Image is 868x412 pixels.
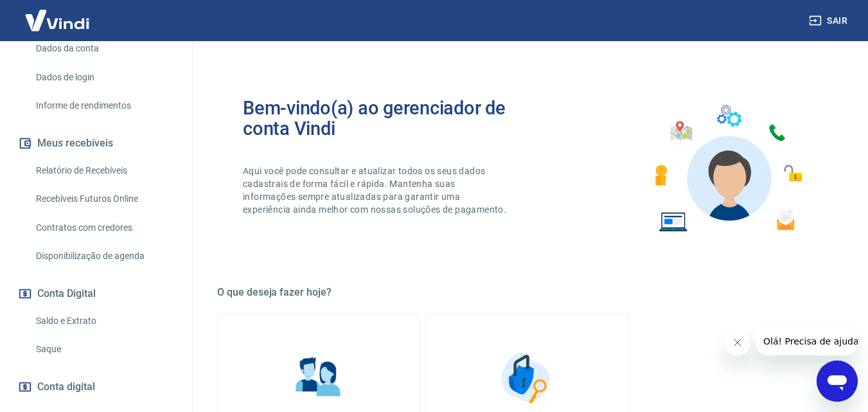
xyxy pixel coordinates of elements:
[243,165,509,216] p: Aqui você pode consultar e atualizar todos os seus dados cadastrais de forma fácil e rápida. Mant...
[37,378,95,396] span: Conta digital
[31,93,177,119] a: Informe de rendimentos
[643,98,811,240] img: Imagem de um avatar masculino com diversos icones exemplificando as funcionalidades do gerenciado...
[817,361,858,402] iframe: Botão para abrir a janela de mensagens
[31,64,177,91] a: Dados de login
[495,346,559,410] img: Segurança
[31,35,177,62] a: Dados da conta
[243,98,527,139] h2: Bem-vindo(a) ao gerenciador de conta Vindi
[8,9,108,19] span: Olá! Precisa de ajuda?
[31,186,177,212] a: Recebíveis Futuros Online
[15,1,99,40] img: Vindi
[31,308,177,334] a: Saldo e Extrato
[31,157,177,184] a: Relatório de Recebíveis
[287,346,351,410] img: Informações pessoais
[15,129,177,157] button: Meus recebíveis
[31,336,177,363] a: Saque
[725,330,750,355] iframe: Fechar mensagem
[31,243,177,269] a: Disponibilização de agenda
[756,327,858,355] iframe: Mensagem da empresa
[15,280,177,308] button: Conta Digital
[806,9,853,33] button: Sair
[15,373,177,401] a: Conta digital
[31,215,177,241] a: Contratos com credores
[217,286,837,299] h5: O que deseja fazer hoje?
